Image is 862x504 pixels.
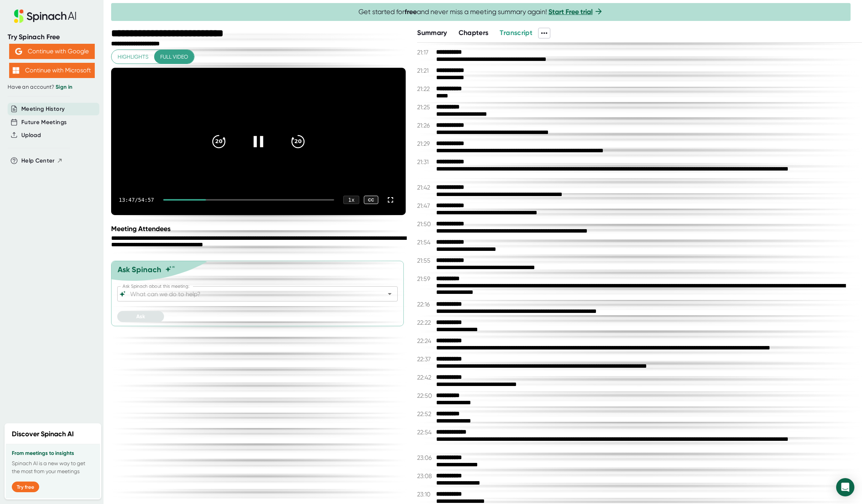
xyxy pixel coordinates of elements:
[417,257,434,264] span: 21:55
[343,196,359,204] div: 1 x
[417,220,434,228] span: 21:50
[417,392,434,399] span: 22:50
[417,29,447,37] span: Summary
[154,50,194,64] button: Full video
[417,337,434,345] span: 22:24
[405,8,417,16] b: free
[417,275,434,282] span: 21:59
[417,356,434,363] span: 22:37
[417,319,434,326] span: 22:22
[548,8,593,16] a: Start Free trial
[417,429,434,436] span: 22:54
[21,118,67,127] button: Future Meetings
[9,63,95,78] button: Continue with Microsoft
[118,265,161,274] div: Ask Spinach
[417,491,434,498] span: 23:10
[12,482,39,492] button: Try free
[21,131,41,140] button: Upload
[417,122,434,129] span: 21:26
[359,8,603,16] span: Get started for and never miss a meeting summary again!
[21,156,63,165] button: Help Center
[417,140,434,147] span: 21:29
[417,85,434,93] span: 21:22
[417,67,434,74] span: 21:21
[117,311,164,322] button: Ask
[417,28,447,38] button: Summary
[417,104,434,111] span: 21:25
[129,289,373,299] input: What can we do to help?
[12,459,94,475] p: Spinach AI is a new way to get the most from your meetings
[136,313,145,320] span: Ask
[459,29,489,37] span: Chapters
[118,52,148,62] span: Highlights
[56,84,72,90] a: Sign in
[15,48,22,55] img: Aehbyd4JwY73AAAAAElFTkSuQmCC
[500,29,532,37] span: Transcript
[417,239,434,246] span: 21:54
[384,289,395,299] button: Open
[500,28,532,38] button: Transcript
[459,28,489,38] button: Chapters
[112,50,155,64] button: Highlights
[417,184,434,191] span: 21:42
[119,197,154,203] div: 13:47 / 54:57
[417,472,434,480] span: 23:08
[417,410,434,418] span: 22:52
[21,105,65,113] button: Meeting History
[21,156,55,165] span: Help Center
[111,225,408,233] div: Meeting Attendees
[12,429,74,439] h2: Discover Spinach AI
[417,374,434,381] span: 22:42
[8,33,96,41] div: Try Spinach Free
[417,158,434,166] span: 21:31
[836,478,854,496] div: Open Intercom Messenger
[417,49,434,56] span: 21:17
[417,454,434,461] span: 23:06
[160,52,188,62] span: Full video
[9,44,95,59] button: Continue with Google
[12,450,94,456] h3: From meetings to insights
[417,301,434,308] span: 22:16
[364,196,378,204] div: CC
[8,84,96,91] div: Have an account?
[417,202,434,209] span: 21:47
